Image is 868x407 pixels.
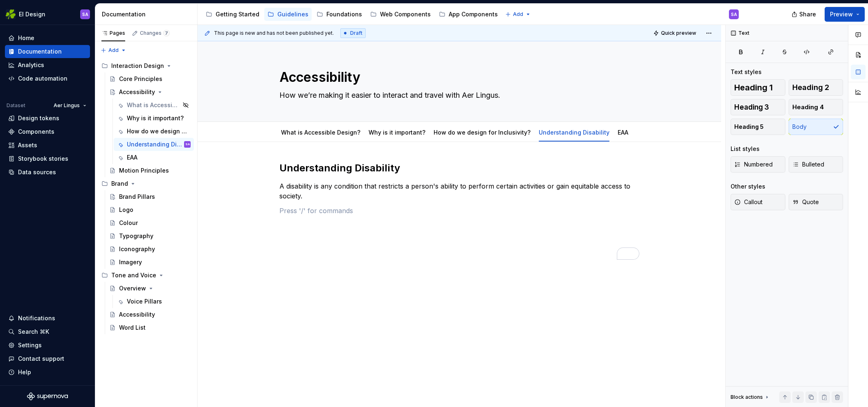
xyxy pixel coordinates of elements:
[278,89,638,102] textarea: How we’re making it easier to interact and travel with Aer Lingus.
[106,164,194,177] a: Motion Principles
[731,182,765,191] div: Other styles
[18,168,56,176] div: Data sources
[279,162,639,260] div: To enrich screen reader interactions, please activate Accessibility in Grammarly extension settings
[106,203,194,216] a: Logo
[789,194,843,210] button: Quote
[214,30,334,36] span: This page is new and has not been published yet.
[114,138,194,151] a: Understanding DisabilitySA
[127,140,182,148] div: Understanding Disability
[216,10,259,18] div: Getting Started
[792,83,829,92] span: Heading 2
[277,10,308,18] div: Guidelines
[119,219,138,227] div: Colour
[127,153,137,162] div: EAA
[111,180,128,188] div: Brand
[434,129,531,136] a: How do we design for Inclusivity?
[731,79,785,96] button: Heading 1
[18,155,68,163] div: Storybook stories
[127,114,184,122] div: Why is it important?
[119,324,146,332] div: Word List
[106,85,194,99] a: Accessibility
[127,101,180,109] div: What is Accessible Design?
[278,67,638,87] textarea: Accessibility
[18,314,55,322] div: Notifications
[326,10,362,18] div: Foundations
[114,295,194,308] a: Voice Pillars
[98,45,129,56] button: Add
[102,10,194,18] div: Documentation
[111,62,164,70] div: Interaction Design
[6,9,16,19] img: 56b5df98-d96d-4d7e-807c-0afdf3bdaefa.png
[278,124,364,141] div: What is Accessible Design?
[54,102,80,109] span: Aer Lingus
[539,129,609,136] a: Understanding Disability
[369,129,425,136] a: Why is it important?
[106,256,194,269] a: Imagery
[127,127,189,135] div: How do we design for Inclusivity?
[119,232,153,240] div: Typography
[5,72,90,85] a: Code automation
[5,312,90,325] button: Notifications
[449,10,498,18] div: App Components
[5,58,90,72] a: Analytics
[5,339,90,352] a: Settings
[734,123,764,131] span: Heading 5
[82,11,88,18] div: SA
[114,99,194,112] a: What is Accessible Design?
[98,59,194,72] div: Interaction Design
[101,30,125,36] div: Pages
[98,269,194,282] div: Tone and Voice
[50,100,90,111] button: Aer Lingus
[264,8,312,21] a: Guidelines
[430,124,534,141] div: How do we design for Inclusivity?
[119,245,155,253] div: Iconography
[313,8,365,21] a: Foundations
[618,129,628,136] a: EAA
[140,30,170,36] div: Changes
[5,125,90,138] a: Components
[119,258,142,266] div: Imagery
[106,229,194,243] a: Typography
[731,145,760,153] div: List styles
[731,391,770,403] div: Block actions
[18,328,49,336] div: Search ⌘K
[380,10,431,18] div: Web Components
[799,10,816,18] span: Share
[5,352,90,365] button: Contact support
[503,9,533,20] button: Add
[119,166,169,175] div: Motion Principles
[5,45,90,58] a: Documentation
[731,11,737,18] div: SA
[734,103,769,111] span: Heading 3
[787,7,821,22] button: Share
[5,366,90,379] button: Help
[792,103,824,111] span: Heading 4
[789,156,843,173] button: Bulleted
[661,30,696,36] span: Quick preview
[119,310,155,319] div: Accessibility
[114,125,194,138] a: How do we design for Inclusivity?
[111,271,156,279] div: Tone and Voice
[731,99,785,115] button: Heading 3
[127,297,162,306] div: Voice Pillars
[614,124,632,141] div: EAA
[436,8,501,21] a: App Components
[18,368,31,376] div: Help
[5,166,90,179] a: Data sources
[513,11,523,18] span: Add
[98,177,194,190] div: Brand
[651,27,700,39] button: Quick preview
[106,282,194,295] a: Overview
[27,392,68,400] a: Supernova Logo
[5,325,90,338] button: Search ⌘K
[792,198,819,206] span: Quote
[18,141,37,149] div: Assets
[2,5,93,23] button: EI DesignSA
[18,47,62,56] div: Documentation
[5,152,90,165] a: Storybook stories
[106,321,194,334] a: Word List
[18,34,34,42] div: Home
[789,79,843,96] button: Heading 2
[279,162,639,175] h2: Understanding Disability
[119,206,133,214] div: Logo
